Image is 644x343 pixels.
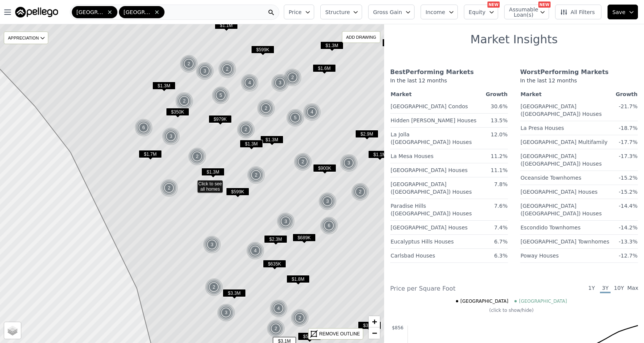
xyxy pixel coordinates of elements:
span: Assumable Loan(s) [509,7,533,17]
div: 3 [340,154,358,172]
img: g1.png [134,119,153,137]
div: 4 [246,242,264,260]
div: Price per Square Foot [390,284,514,293]
span: $1.3M [240,140,263,148]
a: [GEOGRAPHIC_DATA] Houses [391,221,468,231]
button: Gross Gain [368,5,415,19]
img: g1.png [291,309,309,327]
div: $1.7M [139,150,162,161]
div: $1.3M [201,168,225,179]
a: La Mesa Houses [391,150,434,160]
text: $856 [392,325,403,330]
span: $1.3M [152,82,176,90]
span: $775K [382,39,405,47]
img: g1.png [160,179,179,197]
img: g1.png [212,86,230,104]
span: $3.3M [223,289,246,297]
span: $2.9M [355,130,378,138]
span: $635K [263,260,286,268]
button: Price [284,5,314,19]
a: Zoom out [369,327,380,339]
img: g1.png [286,109,305,127]
span: $599K [251,46,274,54]
div: $1.3M [260,136,283,147]
div: In the last 12 months [520,77,638,89]
span: 7.6% [494,203,508,209]
span: -21.7% [619,103,638,109]
img: g1.png [267,319,285,338]
a: Poway Houses [521,250,559,259]
img: g1.png [205,278,223,296]
span: -15.2% [619,189,638,195]
th: Market [520,89,615,100]
div: 2 [294,153,312,171]
th: Market [390,89,485,100]
span: $1.8M [286,275,310,283]
div: 4 [303,103,321,121]
span: − [372,328,377,338]
a: Paradise Hills ([GEOGRAPHIC_DATA]) Houses [391,200,472,217]
span: Income [426,8,445,16]
img: g1.png [218,60,237,78]
img: g1.png [237,120,255,139]
span: 10Y [614,284,624,293]
a: Escondido Townhomes [521,221,581,231]
span: $2.3M [264,235,287,243]
span: [GEOGRAPHIC_DATA] [123,8,152,16]
a: Eucalyptus Hills Houses [391,236,454,245]
div: $2.9M [355,130,378,141]
div: In the last 12 months [390,77,508,89]
div: ADD DRAWING [342,32,380,43]
div: 2 [218,60,236,78]
img: g1.png [175,92,194,110]
button: Structure [320,5,362,19]
div: $3.3M [223,289,246,300]
img: g1.png [283,68,302,87]
a: [GEOGRAPHIC_DATA] Houses [521,186,598,196]
img: g1.png [247,166,266,184]
div: Worst Performing Markets [520,68,638,77]
span: -14.4% [619,203,638,209]
div: $599K [226,188,249,199]
div: $2.3M [264,235,287,246]
img: g1.png [241,74,259,92]
img: Pellego [15,7,58,17]
div: 3 [203,236,221,254]
span: -13.3% [619,239,638,245]
button: Income [421,5,458,19]
span: [GEOGRAPHIC_DATA] [76,8,105,16]
span: [GEOGRAPHIC_DATA] [519,298,567,304]
div: 2 [160,179,178,197]
a: [GEOGRAPHIC_DATA] ([GEOGRAPHIC_DATA]) Houses [521,150,602,168]
div: $1.6M [313,64,336,75]
span: $350K [166,108,189,116]
div: $1.1M [368,150,391,161]
div: 2 [283,68,302,87]
span: $1.1M [215,21,238,29]
a: La Presa Houses [521,122,564,132]
span: -12.7% [619,253,638,259]
div: REMOVE OUTLINE [319,330,360,337]
div: 2 [180,55,198,73]
div: $599K [251,46,274,57]
a: La Jolla ([GEOGRAPHIC_DATA]) Houses [391,128,472,146]
div: $900K [313,164,336,175]
span: $1.1M [368,150,391,158]
span: + [372,317,377,326]
a: Zoom in [369,316,380,327]
div: 2 [257,99,275,117]
div: 5 [286,109,304,127]
div: 4 [241,74,259,92]
span: 11.1% [491,167,508,173]
div: 3 [217,303,235,322]
img: g1.png [294,153,312,171]
img: g1.png [162,127,180,145]
span: -14.2% [619,224,638,231]
img: g1.png [203,236,222,254]
a: [GEOGRAPHIC_DATA] ([GEOGRAPHIC_DATA]) Houses [391,178,472,196]
div: 2 [351,183,369,201]
span: 7.4% [494,224,508,231]
span: 13.5% [491,117,508,123]
span: 6.7% [494,239,508,245]
a: [GEOGRAPHIC_DATA] ([GEOGRAPHIC_DATA]) Houses [521,200,602,217]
